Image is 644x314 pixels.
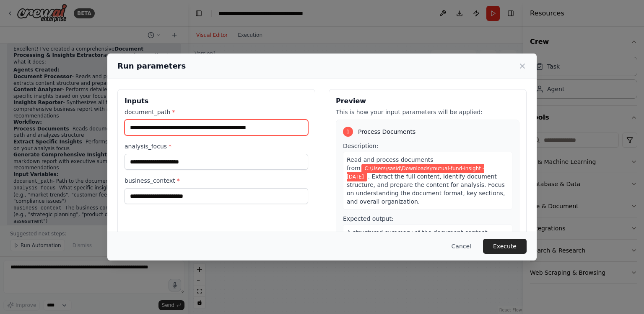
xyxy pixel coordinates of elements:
label: document_path [125,108,308,116]
button: Cancel [445,239,478,254]
span: Description: [343,143,378,149]
span: Expected output: [343,215,394,222]
span: . Extract the full content, identify document structure, and prepare the content for analysis. Fo... [347,173,505,205]
span: Read and process documents from [347,156,434,171]
h3: Inputs [125,96,308,106]
label: analysis_focus [125,142,308,151]
span: Process Documents [358,128,415,136]
h2: Run parameters [117,60,186,72]
button: Execute [483,239,527,254]
label: business_context [125,176,308,185]
div: 1 [343,127,353,137]
p: This is how your input parameters will be applied: [336,108,519,116]
h3: Preview [336,96,519,106]
span: Variable: document_path [347,164,484,181]
span: A structured summary of the document content including: document type, key sections identified, t... [347,229,505,261]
